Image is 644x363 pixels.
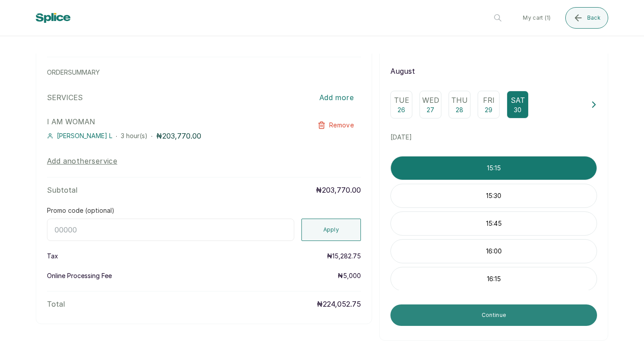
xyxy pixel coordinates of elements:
p: ₦203,770.00 [316,185,361,195]
p: Thu [451,95,468,106]
p: ORDER SUMMARY [47,68,361,77]
label: Promo code (optional) [47,206,114,215]
p: 15:15 [391,164,597,173]
p: Total [47,299,65,309]
p: Subtotal [47,185,77,195]
span: 15,282.75 [332,252,361,260]
p: Fri [483,95,495,106]
p: 30 [514,106,521,114]
button: Add anotherservice [47,156,117,166]
p: Tax [47,252,58,261]
span: [PERSON_NAME] L [57,131,112,140]
button: Apply [301,219,361,241]
button: Add more [312,88,361,107]
p: 16:15 [391,274,597,283]
p: 26 [398,106,405,114]
p: SERVICES [47,92,83,103]
p: 16:00 [391,247,597,256]
div: · · [47,131,298,141]
p: ₦ [327,252,361,261]
p: Sat [511,95,525,106]
span: Back [587,14,601,21]
button: Remove [310,116,361,134]
p: ₦203,770.00 [156,131,201,141]
button: Continue [390,304,597,326]
p: ₦ [338,271,361,280]
p: ₦224,052.75 [317,299,361,309]
button: Back [565,7,608,29]
p: Wed [422,95,439,106]
p: 15:45 [391,219,597,228]
p: August [390,66,597,76]
p: I AM WOMAN [47,116,298,127]
span: 5,000 [343,272,361,279]
input: 00000 [47,219,294,241]
span: Remove [329,121,354,130]
p: 15:30 [391,191,597,200]
button: My cart (1) [516,7,558,29]
p: [DATE] [390,133,597,142]
p: 27 [427,106,434,114]
p: Tue [394,95,409,106]
p: 28 [456,106,463,114]
span: 3 hour(s) [121,132,148,139]
p: 29 [485,106,492,114]
p: Online Processing Fee [47,271,112,280]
